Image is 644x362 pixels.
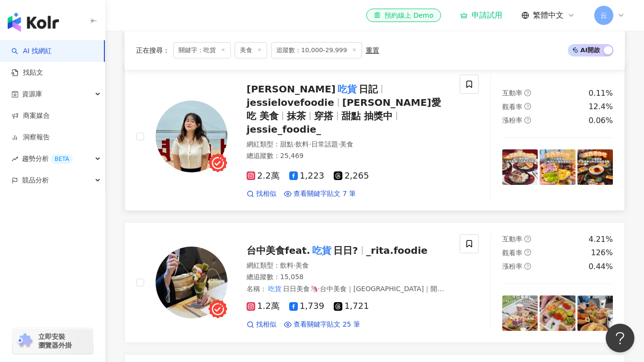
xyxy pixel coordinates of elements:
a: chrome extension立即安裝 瀏覽器外掛 [12,328,93,354]
img: KOL Avatar [156,247,227,318]
span: 資源庫 [22,83,42,105]
div: 12.4% [588,102,613,112]
span: 穿搭 [314,110,333,122]
span: 追蹤數：10,000-29,999 [271,42,362,58]
span: 趨勢分析 [22,148,73,170]
a: 洞察報告 [11,133,50,142]
span: 抹茶 [287,110,306,122]
span: 查看關鍵字貼文 25 筆 [294,320,360,329]
a: KOL Avatar台中美食feat.吃貨日日?_rita.foodie網紅類型：飲料·美食總追蹤數：15,058名稱：吃貨日日美食🦄·台中美食｜[GEOGRAPHIC_DATA]｜開箱美食1.... [124,222,625,343]
span: 競品分析 [22,170,49,191]
span: 查看關鍵字貼文 7 筆 [294,189,356,199]
span: jessie_foodie_ [247,124,321,135]
span: 漲粉率 [502,116,522,124]
span: rise [11,156,18,162]
span: 甜點 抽獎中 [341,110,393,122]
a: 找貼文 [11,68,43,78]
span: 美食 [295,261,309,269]
span: jessielovefoodie [247,97,334,108]
span: question-circle [524,117,531,124]
mark: 吃貨 [310,243,333,258]
span: question-circle [524,263,531,270]
span: 互動率 [502,235,522,243]
span: 正在搜尋 ： [136,46,169,54]
span: · [309,140,311,148]
span: 飲料 [280,261,294,269]
span: 美食 [340,140,353,148]
iframe: Help Scout Beacon - Open [606,324,634,352]
img: post-image [577,149,613,185]
span: question-circle [524,249,531,256]
a: 預約線上 Demo [366,9,441,22]
span: 漲粉率 [502,262,522,270]
a: searchAI 找網紅 [11,46,52,56]
a: 找相似 [247,320,276,329]
div: 網紅類型 ： [247,261,448,271]
span: 找相似 [256,189,276,199]
div: 網紅類型 ： [247,140,448,149]
span: 台中美食feat. [247,245,310,256]
div: 總追蹤數 ： 15,058 [247,272,448,282]
span: 日日美食🦄·台中美食｜[GEOGRAPHIC_DATA]｜開箱美食 [247,285,444,302]
span: 云 [600,10,607,21]
span: 關鍵字：吃貨 [173,42,231,58]
span: 觀看率 [502,103,522,111]
img: post-image [502,149,538,185]
span: 1.2萬 [247,301,280,311]
span: 日記 [359,83,378,95]
img: post-image [502,295,538,331]
div: 重置 [366,46,379,54]
img: KOL Avatar [156,101,227,172]
span: question-circle [524,103,531,110]
div: 0.44% [588,261,613,272]
span: 日常話題 [311,140,338,148]
span: 互動率 [502,89,522,97]
span: · [294,261,295,269]
a: 查看關鍵字貼文 25 筆 [284,320,360,329]
span: 2.2萬 [247,171,280,181]
span: [PERSON_NAME]愛吃 美食 [247,97,441,122]
img: post-image [577,295,613,331]
span: 2,265 [334,171,369,181]
span: 1,721 [334,301,369,311]
img: post-image [540,149,575,185]
a: 商案媒合 [11,111,50,121]
span: 日日? [333,245,358,256]
span: _rita.foodie [366,245,428,256]
img: chrome extension [15,333,34,349]
mark: 吃貨 [267,283,283,294]
span: 1,739 [289,301,325,311]
span: 1,223 [289,171,325,181]
span: 觀看率 [502,249,522,257]
span: 繁體中文 [533,10,564,21]
mark: 吃貨 [336,81,359,97]
img: logo [8,12,59,32]
a: 找相似 [247,189,276,199]
span: 找相似 [256,320,276,329]
div: 126% [591,248,613,258]
span: · [338,140,340,148]
span: question-circle [524,236,531,242]
img: post-image [540,295,575,331]
div: 總追蹤數 ： 25,469 [247,151,448,161]
span: [PERSON_NAME] [247,83,336,95]
a: 查看關鍵字貼文 7 筆 [284,189,356,199]
div: BETA [51,154,73,164]
span: question-circle [524,90,531,96]
div: 0.06% [588,115,613,126]
span: 美食 [235,42,267,58]
div: 4.21% [588,234,613,245]
span: 甜點 [280,140,294,148]
a: KOL Avatar[PERSON_NAME]吃貨日記jessielovefoodie[PERSON_NAME]愛吃 美食抹茶穿搭甜點 抽獎中jessie_foodie_網紅類型：甜點·飲料·日... [124,63,625,211]
span: 立即安裝 瀏覽器外掛 [38,332,72,350]
div: 預約線上 Demo [374,11,433,20]
span: · [294,140,295,148]
a: 申請試用 [460,11,502,20]
div: 0.11% [588,88,613,99]
span: 飲料 [295,140,309,148]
